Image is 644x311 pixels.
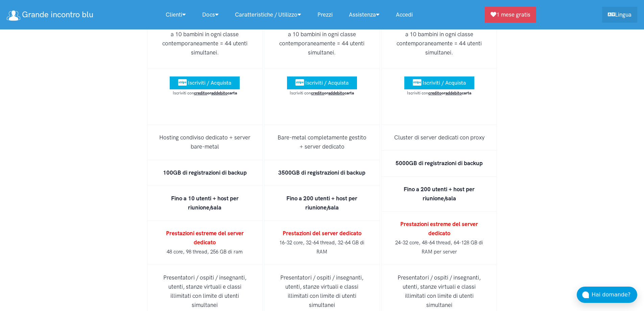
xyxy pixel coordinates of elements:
[194,90,237,95] strong: or carta
[7,10,20,21] img: logo
[171,102,239,114] iframe: PayPal
[305,80,349,86] span: Iscriviti / Acquista
[278,169,365,176] strong: 3500GB di registrazioni di backup
[405,102,473,114] iframe: PayPal
[173,90,237,95] small: Iscriviti con
[167,249,243,255] small: 48 core, 98 thread, 256 GB di ram
[147,125,263,160] li: Hosting condiviso dedicato + server bare-metal
[153,21,257,58] p: ex. 4 insegnanti in 4 classi che insegnano a 10 bambini in ogni classe contemporaneamente = 44 ut...
[446,90,462,95] u: addebito
[485,7,536,23] a: 1 mese gratis
[163,169,247,176] strong: 100GB di registrazioni di backup
[404,186,475,202] strong: Fino a 200 utenti + host per riunione/sala
[166,230,244,246] strong: Prestazioni estreme del server dedicato
[428,90,471,95] strong: or carta
[311,90,324,95] u: credito
[7,7,93,22] a: Grande incontro blu
[194,90,207,95] u: credito
[286,195,357,211] strong: Fino a 200 utenti + host per riunione/sala
[388,7,421,22] a: Accedi
[602,7,637,23] a: Lingua
[171,195,239,211] strong: Fino a 10 utenti + host per riunione/sala
[387,21,492,58] p: ex. 4 insegnanti in 4 classi che insegnano a 10 bambini in ogni classe contemporaneamente = 44 ut...
[211,90,228,95] u: addebito
[400,221,478,237] strong: Prestazioni estreme del server dedicato
[309,7,341,22] a: Prezzi
[328,90,344,95] u: addebito
[158,7,194,22] a: Clienti
[288,102,356,114] iframe: PayPal
[311,90,354,95] strong: or carta
[395,240,483,255] small: 24-32 core, 48-64 thread, 64-128 GB di RAM per server
[396,160,483,166] strong: 5000GB di registrazioni di backup
[381,125,497,151] li: Cluster di server dedicati con proxy
[577,287,637,303] button: Hai domande?
[592,290,637,299] div: Hai domande?
[407,90,471,95] small: Iscriviti con
[194,7,227,22] a: Docs
[227,7,309,22] a: Caratteristiche / Utilizzo
[283,230,361,237] strong: Prestazioni del server dedicato
[188,80,231,86] span: Iscriviti / Acquista
[264,125,380,160] li: Bare-metal completamente gestito + server dedicato
[341,7,388,22] a: Assistenza
[290,90,354,95] small: Iscriviti con
[270,21,374,58] p: ex. 4 insegnanti in 4 classi che insegnano a 10 bambini in ogni classe contemporaneamente = 44 ut...
[423,80,466,86] span: Iscriviti / Acquista
[279,240,364,255] small: 16-32 core, 32-64 thread, 32-64 GB di RAM
[428,90,442,95] u: credito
